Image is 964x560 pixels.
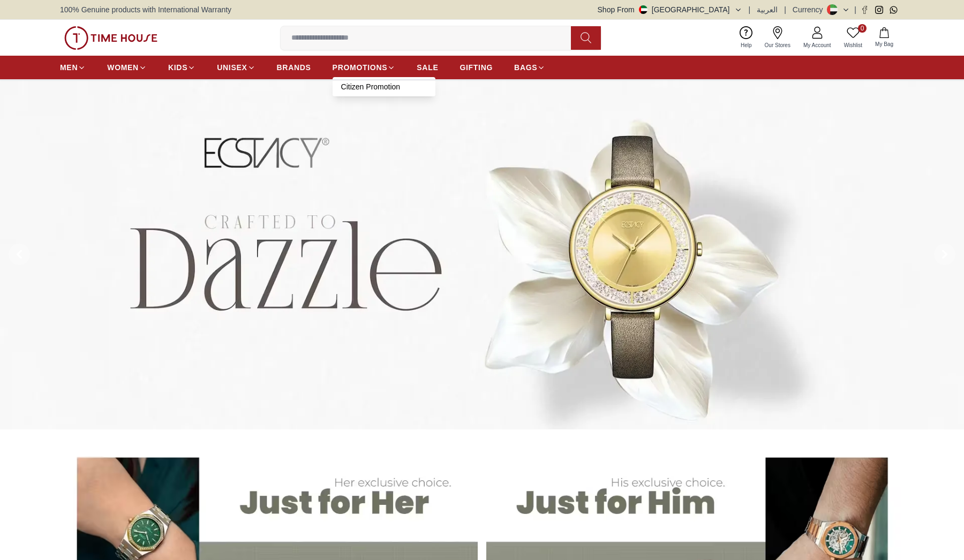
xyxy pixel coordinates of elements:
[871,40,898,48] span: My Bag
[869,25,900,50] button: My Bag
[341,81,427,92] a: Citizen Promotion
[333,62,388,73] span: PROMOTIONS
[890,6,898,14] a: Whatsapp
[217,58,255,77] a: UNISEX
[734,24,758,51] a: Help
[60,62,78,73] span: MEN
[168,62,187,73] span: KIDS
[60,58,86,77] a: MEN
[757,4,778,15] button: العربية
[793,4,827,15] div: Currency
[598,4,742,15] button: Shop From[GEOGRAPHIC_DATA]
[861,6,869,14] a: Facebook
[107,62,139,73] span: WOMEN
[639,5,647,14] img: United Arab Emirates
[875,6,883,14] a: Instagram
[168,58,195,77] a: KIDS
[854,4,856,15] span: |
[60,4,231,15] span: 100% Genuine products with International Warranty
[277,58,311,77] a: BRANDS
[277,62,311,73] span: BRANDS
[460,58,493,77] a: GIFTING
[784,4,786,15] span: |
[514,58,545,77] a: BAGS
[417,62,438,73] span: SALE
[514,62,537,73] span: BAGS
[333,58,396,77] a: PROMOTIONS
[838,24,869,51] a: 0Wishlist
[758,24,797,51] a: Our Stores
[64,26,157,50] img: ...
[107,58,147,77] a: WOMEN
[749,4,751,15] span: |
[858,24,867,33] span: 0
[417,58,438,77] a: SALE
[736,41,756,49] span: Help
[460,62,493,73] span: GIFTING
[799,41,835,49] span: My Account
[840,41,867,49] span: Wishlist
[760,41,795,49] span: Our Stores
[217,62,247,73] span: UNISEX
